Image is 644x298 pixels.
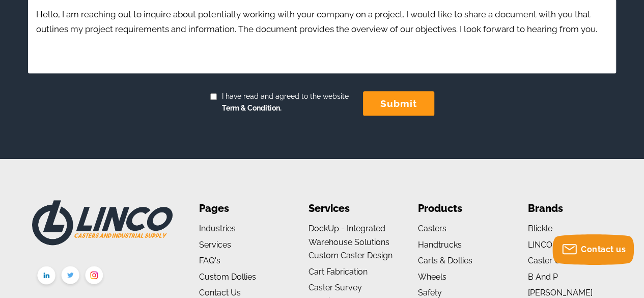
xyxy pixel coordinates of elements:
[527,256,597,265] a: Caster Connection
[309,224,389,247] a: DockUp - Integrated Warehouse Solutions
[527,224,552,233] a: Blickle
[581,245,626,254] span: Contact us
[309,251,393,260] a: Custom Caster Design
[418,240,462,250] a: Handtrucks
[210,93,217,100] input: I have read and agreed to the websiteTerm & Condition.
[527,272,557,282] a: B and P
[418,200,502,217] li: Products
[418,256,472,265] a: Carts & Dollies
[309,283,362,292] a: Caster Survey
[199,272,256,282] a: Custom Dollies
[59,264,82,289] img: twitter.png
[527,288,592,297] a: [PERSON_NAME]
[363,91,434,116] input: submit
[309,267,368,277] a: Cart Fabrication
[309,200,393,217] li: Services
[552,234,634,265] button: Contact us
[418,272,446,282] a: Wheels
[527,200,611,217] li: Brands
[32,200,172,246] img: LINCO CASTERS & INDUSTRIAL SUPPLY
[222,104,282,112] strong: Term & Condition.
[28,84,183,123] iframe: reCAPTCHA
[527,240,552,250] a: LINCO
[82,264,106,289] img: instagram.png
[35,264,59,289] img: linkedin.png
[199,200,283,217] li: Pages
[418,224,446,233] a: Casters
[217,91,349,115] span: I have read and agreed to the website
[418,288,442,297] a: Safety
[199,288,241,297] a: Contact Us
[199,224,236,233] a: Industries
[199,256,220,265] a: FAQ's
[199,240,231,250] a: Services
